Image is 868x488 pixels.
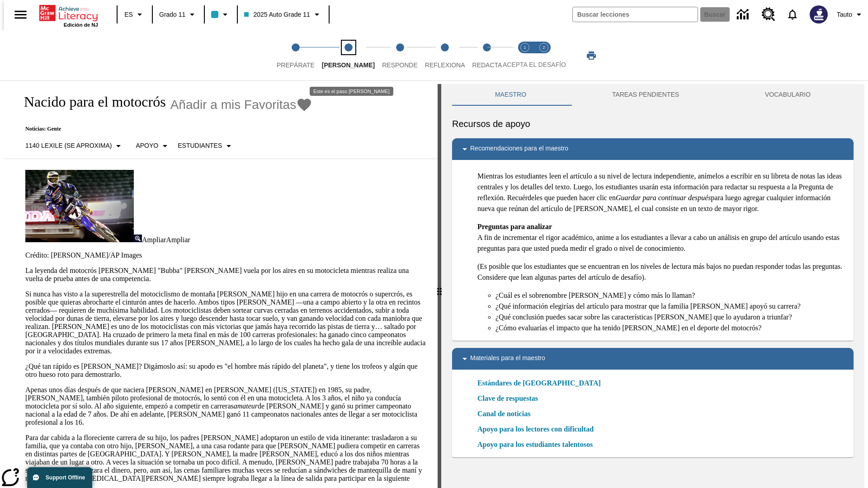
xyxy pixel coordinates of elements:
[452,117,854,131] h6: Recursos de apoyo
[472,61,502,69] span: Redacta
[382,61,418,69] span: Responde
[124,10,133,19] span: ES
[25,386,427,427] p: Apenas unos días después de que naciera [PERSON_NAME] en [PERSON_NAME] ([US_STATE]) en 1985, su p...
[25,290,427,355] p: Si nunca has visto a la superestrella del motociclismo de montaña [PERSON_NAME] hijo en una carre...
[524,45,526,50] text: 1
[441,84,864,488] div: activity
[25,362,427,379] p: ¿Qué tan rápido es [PERSON_NAME]? Digámoslo así: su apodo es "el hombre más rápido del planeta", ...
[27,467,92,488] button: Support Offline
[170,98,297,112] span: Añadir a mis Favoritas
[25,141,112,150] p: 1140 Lexile (Se aproxima)
[4,84,438,483] div: reading
[452,84,854,106] div: Instructional Panel Tabs
[244,10,310,19] span: 2025 Auto Grade 11
[25,267,427,283] p: La leyenda del motocrós [PERSON_NAME] "Bubba" [PERSON_NAME] vuela por los aires en su motocicleta...
[495,301,846,312] li: ¿Qué información elegirías del artículo para mostrar que la familia [PERSON_NAME] apoyó su carrera?
[315,31,382,80] button: Lee step 2 of 5
[178,141,222,150] p: Estudiantes
[134,235,142,242] img: Ampliar
[470,353,545,364] p: Materiales para el maestro
[837,10,852,19] span: Tauto
[25,170,134,242] img: El corredor de motocrós James Stewart vuela por los aires en su motocicleta de montaña.
[477,171,846,214] p: Mientras los estudiantes leen el artículo a su nivel de lectura independiente, anímelos a escribi...
[731,2,756,27] a: Centro de información
[310,87,393,96] div: Este es el paso [PERSON_NAME]
[170,97,313,113] button: Añadir a mis Favoritas - Nacido para el motocrós
[142,236,166,244] span: Ampliar
[477,439,598,450] a: Apoyo para los estudiantes talentosos
[7,1,34,28] button: Abrir el menú lateral
[465,31,509,80] button: Redacta step 5 of 5
[208,6,234,23] button: El color de la clase es azul claro. Cambiar el color de la clase.
[531,31,557,80] button: Acepta el desafío contesta step 2 of 2
[477,378,606,389] a: Estándares de [GEOGRAPHIC_DATA]
[495,290,846,301] li: ¿Cuál es el sobrenombre [PERSON_NAME] y cómo más lo llaman?
[14,126,312,132] p: Noticias: Gente
[156,6,201,23] button: Grado: Grado 11, Elige un grado
[569,84,722,106] button: TAREAS PENDIENTES
[22,138,127,154] button: Seleccione Lexile, 1140 Lexile (Se aproxima)
[756,2,781,27] a: Centro de recursos, Se abrirá en una pestaña nueva.
[25,251,427,259] p: Crédito: [PERSON_NAME]/AP Images
[616,194,711,202] em: Guardar para continuar después
[452,348,854,370] div: Materiales para el maestro
[495,312,846,323] li: ¿Qué conclusión puedes sacar sobre las características [PERSON_NAME] que lo ayudaron a triunfar?
[136,141,158,150] p: Apoyo
[322,61,375,69] span: [PERSON_NAME]
[573,7,698,22] input: Buscar campo
[120,6,149,23] button: Lenguaje: ES, Selecciona un idioma
[512,31,538,80] button: Acepta el desafío lee step 1 of 2
[425,61,465,69] span: Reflexiona
[470,144,568,155] p: Recomendaciones para el maestro
[39,3,98,28] div: Portada
[810,5,828,23] img: Avatar
[46,474,85,481] span: Support Offline
[503,61,566,68] span: ACEPTA EL DESAFÍO
[804,3,833,26] button: Escoja un nuevo avatar
[438,84,441,488] div: Pulsa la tecla de intro o la barra espaciadora y luego presiona las flechas de derecha e izquierd...
[159,10,185,19] span: Grado 11
[234,402,258,410] em: amateur
[495,323,846,333] li: ¿Cómo evaluarías el impacto que ha tenido [PERSON_NAME] en el deporte del motocrós?
[722,84,854,106] button: VOCABULARIO
[477,221,846,254] p: A fin de incrementar el rigor académico, anime a los estudiantes a llevar a cabo un análisis en g...
[241,6,325,23] button: Clase: 2025 Auto Grade 11, Selecciona una clase
[452,84,569,106] button: Maestro
[477,393,538,404] a: Clave de respuestas, Se abrirá en una nueva ventana o pestaña
[577,47,606,64] button: Imprimir
[452,138,854,160] div: Recomendaciones para el maestro
[64,22,98,28] span: Edición de NJ
[166,236,190,244] span: Ampliar
[418,31,472,80] button: Reflexiona step 4 of 5
[174,138,238,154] button: Seleccionar estudiante
[14,94,166,110] h1: Nacido para el motocrós
[542,45,545,50] text: 2
[477,223,552,230] strong: Preguntas para analizar
[269,31,322,80] button: Prepárate step 1 of 5
[477,408,530,419] a: Canal de noticias, Se abrirá en una nueva ventana o pestaña
[132,138,174,154] button: Tipo de apoyo, Apoyo
[375,31,425,80] button: Responde step 3 of 5
[477,424,599,435] a: Apoyo para los lectores con dificultad
[781,3,804,26] a: Notificaciones
[833,6,868,23] button: Perfil/Configuración
[477,261,846,283] p: (Es posible que los estudiantes que se encuentran en los niveles de lectura más bajos no puedan r...
[277,61,315,69] span: Prepárate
